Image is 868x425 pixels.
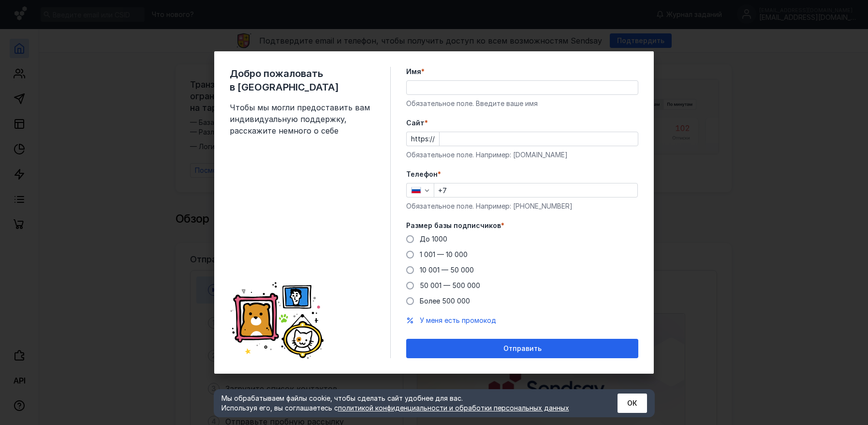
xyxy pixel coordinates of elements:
span: Добро пожаловать в [GEOGRAPHIC_DATA] [230,67,375,94]
span: 10 001 — 50 000 [420,266,474,274]
span: Чтобы мы могли предоставить вам индивидуальную поддержку, расскажите немного о себе [230,102,375,137]
span: Cайт [406,118,425,128]
span: Более 500 000 [420,297,470,305]
div: Обязательное поле. Например: [PHONE_NUMBER] [406,201,638,211]
span: У меня есть промокод [420,316,496,324]
span: Телефон [406,169,438,179]
button: Отправить [406,339,638,358]
button: У меня есть промокод [420,316,496,325]
div: Мы обрабатываем файлы cookie, чтобы сделать сайт удобнее для вас. Используя его, вы соглашаетесь c [221,394,594,413]
span: Отправить [503,345,542,353]
div: Обязательное поле. Введите ваше имя [406,99,638,108]
a: политикой конфиденциальности и обработки персональных данных [338,404,569,412]
span: Размер базы подписчиков [406,221,501,230]
button: ОК [618,394,647,413]
span: 50 001 — 500 000 [420,281,480,289]
div: Обязательное поле. Например: [DOMAIN_NAME] [406,150,638,160]
span: До 1000 [420,235,447,243]
span: 1 001 — 10 000 [420,250,468,258]
span: Имя [406,67,421,76]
